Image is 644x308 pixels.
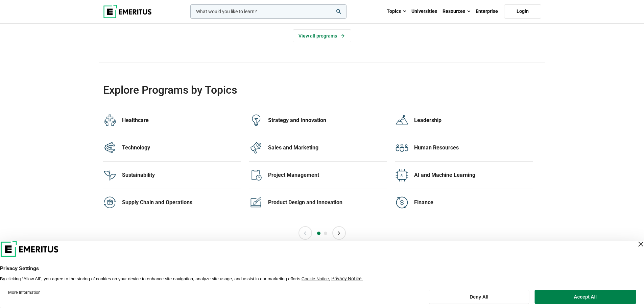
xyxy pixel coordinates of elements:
[414,144,533,151] div: Human Resources
[103,189,241,216] a: Explore Programmes by Category Supply Chain and Operations
[395,168,409,182] img: Explore Programmes by Category
[103,134,241,162] a: Explore Programmes by Category Technology
[249,189,387,216] a: Explore Programmes by Category Product Design and Innovation
[395,107,533,134] a: Explore Programmes by Category Leadership
[249,168,263,182] img: Explore Programmes by Category
[103,141,117,155] img: Explore Programmes by Category
[103,162,241,189] a: Explore Programmes by Category Sustainability
[249,162,387,189] a: Explore Programmes by Category Project Management
[103,83,497,97] h2: Explore Programs by Topics
[103,107,241,134] a: Explore Programmes by Category Healthcare
[122,171,241,179] div: Sustainability
[395,162,533,189] a: Explore Programmes by Category AI and Machine Learning
[395,141,409,155] img: Explore Programmes by Category
[268,199,387,206] div: Product Design and Innovation
[414,171,533,179] div: AI and Machine Learning
[122,117,241,124] div: Healthcare
[103,114,117,127] img: Explore Programmes by Category
[299,226,312,240] button: Previous
[249,107,387,134] a: Explore Programmes by Category Strategy and Innovation
[249,114,263,127] img: Explore Programmes by Category
[103,168,117,182] img: Explore Programmes by Category
[395,114,409,127] img: Explore Programmes by Category
[395,196,409,209] img: Explore Programmes by Category
[324,232,327,235] button: 2 of 2
[249,196,263,209] img: Explore Programmes by Category
[317,232,320,235] button: 1 of 2
[249,141,263,155] img: Explore Programmes by Category
[332,226,346,240] button: Next
[268,171,387,179] div: Project Management
[395,134,533,162] a: Explore Programmes by Category Human Resources
[414,117,533,124] div: Leadership
[122,144,241,151] div: Technology
[249,134,387,162] a: Explore Programmes by Category Sales and Marketing
[122,199,241,206] div: Supply Chain and Operations
[103,196,117,209] img: Explore Programmes by Category
[395,189,533,216] a: Explore Programmes by Category Finance
[504,4,541,19] a: Login
[268,144,387,151] div: Sales and Marketing
[414,199,533,206] div: Finance
[293,29,351,42] a: View all programs
[190,4,347,19] input: woocommerce-product-search-field-0
[268,117,387,124] div: Strategy and Innovation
